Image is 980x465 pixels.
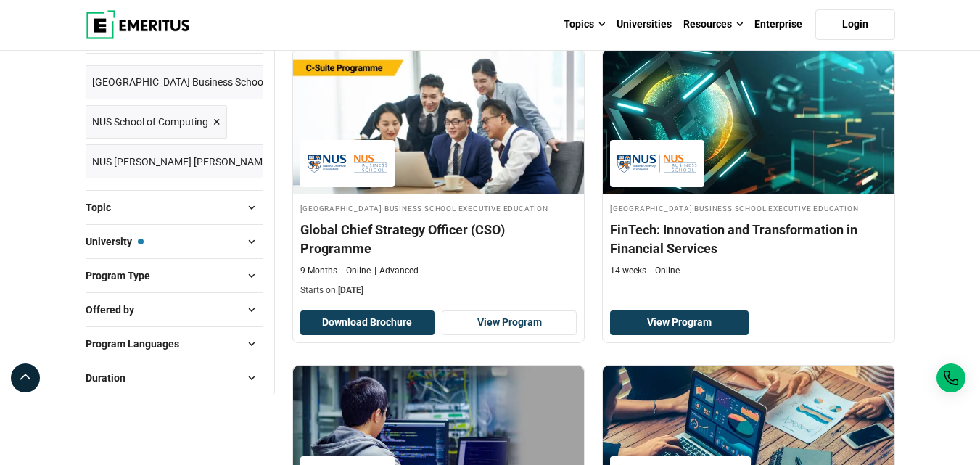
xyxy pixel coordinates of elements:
span: Program Languages [86,336,191,352]
p: 9 Months [300,265,337,277]
span: Program Type [86,268,162,284]
button: Duration [86,367,263,389]
img: Global Chief Strategy Officer (CSO) Programme | Online Leadership Course [293,49,585,194]
p: Online [650,265,680,277]
p: Advanced [374,265,419,277]
a: Leadership Course by National University of Singapore Business School Executive Education - Septe... [293,49,585,304]
h4: [GEOGRAPHIC_DATA] Business School Executive Education [300,202,577,214]
p: Online [341,265,371,277]
button: Offered by [86,299,263,321]
span: [GEOGRAPHIC_DATA] Business School Executive Education [92,74,358,90]
img: National University of Singapore Business School Executive Education [617,147,697,180]
span: Duration [86,370,137,386]
button: Download Brochure [300,310,435,335]
img: FinTech: Innovation and Transformation in Financial Services | Online Finance Course [603,49,894,194]
a: NUS School of Computing × [86,105,227,139]
button: Program Type [86,265,263,287]
button: Topic [86,197,263,218]
a: Login [815,9,895,40]
img: National University of Singapore Business School Executive Education [308,147,387,180]
span: Topic [86,199,123,215]
span: NUS School of Computing [92,114,208,130]
span: × [213,112,221,133]
h4: FinTech: Innovation and Transformation in Financial Services [610,221,887,257]
a: Finance Course by National University of Singapore Business School Executive Education - National... [603,49,894,284]
p: Starts on: [300,284,577,297]
a: NUS [PERSON_NAME] [PERSON_NAME] School of Medicine × [86,144,376,178]
span: Offered by [86,302,146,318]
a: [GEOGRAPHIC_DATA] Business School Executive Education × [86,65,377,99]
a: View Program [442,310,577,335]
button: Program Languages [86,333,263,355]
a: View Program [610,310,749,335]
p: 14 weeks [610,265,646,277]
span: University [86,234,144,250]
h4: Global Chief Strategy Officer (CSO) Programme [300,221,577,257]
h4: [GEOGRAPHIC_DATA] Business School Executive Education [610,202,887,214]
button: University [86,231,263,252]
span: [DATE] [338,285,363,295]
span: NUS [PERSON_NAME] [PERSON_NAME] School of Medicine [92,154,358,170]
